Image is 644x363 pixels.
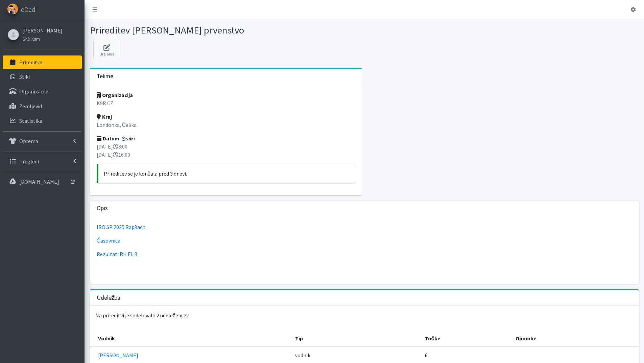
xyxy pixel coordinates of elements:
a: Statistika [3,114,82,128]
p: [DOMAIN_NAME] [19,178,59,185]
a: Urejanje [93,39,120,59]
span: 5 dni [120,136,137,142]
img: eDedi [7,3,18,15]
p: Zemljevid [19,103,42,110]
p: Pregledi [19,158,39,165]
th: Vodnik [90,330,291,347]
strong: Organizacija [97,92,133,98]
p: K9R CZ [97,99,355,107]
a: [DOMAIN_NAME] [3,175,82,188]
h3: Opis [97,205,108,212]
a: Rezultati RH FL B [97,251,138,257]
a: [PERSON_NAME] [98,352,138,359]
th: Tip [291,330,421,347]
a: Oprema [3,134,82,148]
p: [DATE] 8:00 [DATE] 16:00 [97,142,355,159]
a: Organizacije [3,85,82,98]
a: Prireditve [3,55,82,69]
strong: Datum [97,135,119,142]
th: Točke [421,330,511,347]
p: Organizacije [19,88,48,95]
a: ŠKD Krim [22,35,63,43]
small: ŠKD Krim [22,36,40,42]
a: Časovnica [97,237,121,244]
p: Statistika [19,117,42,124]
h3: Tekme [97,73,113,80]
p: Prireditve [19,59,42,66]
h1: Prireditev [PERSON_NAME] prvenstvo [90,24,362,36]
p: Stiki [19,73,30,80]
a: [PERSON_NAME] [22,26,63,35]
th: Opombe [511,330,639,347]
strong: Kraj [97,113,112,120]
a: Zemljevid [3,99,82,113]
h3: Udeležba [97,294,121,301]
p: Na prireditvi je sodelovalo 2 udeležencev. [90,306,639,325]
a: Stiki [3,70,82,84]
span: eDedi [21,4,37,15]
p: Oprema [19,138,38,144]
a: Pregledi [3,155,82,168]
p: Londonka, Češka [97,121,355,129]
a: IRO SP 2025 Rapšach [97,224,145,230]
p: Prireditev se je končala pred 3 dnevi. [104,169,350,178]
